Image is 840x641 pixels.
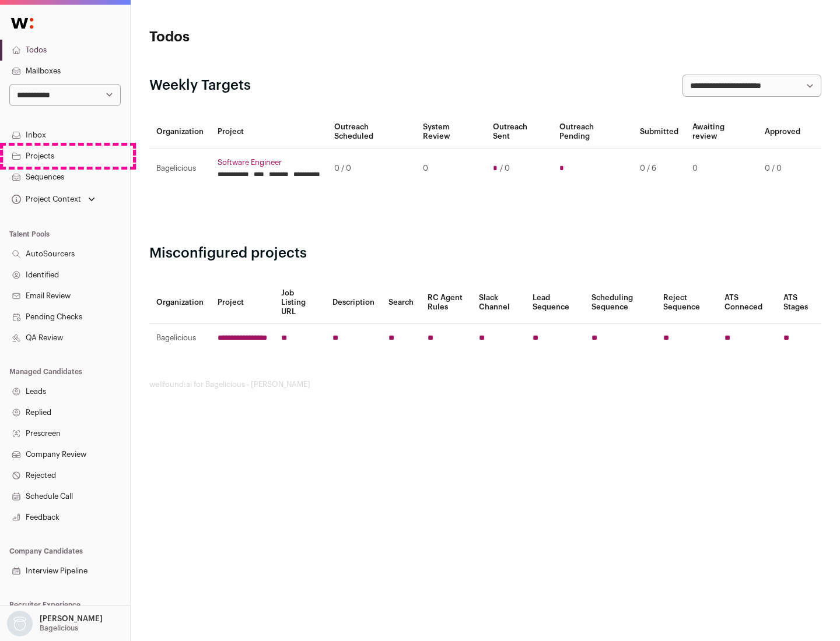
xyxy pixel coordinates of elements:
th: Awaiting review [685,115,758,149]
th: Approved [758,115,807,149]
th: Job Listing URL [274,281,325,324]
th: Submitted [633,115,685,149]
th: System Review [416,115,485,149]
h2: Misconfigured projects [149,244,821,263]
p: [PERSON_NAME] [40,614,103,624]
th: Organization [149,281,211,324]
th: Reject Sequence [656,281,718,324]
th: RC Agent Rules [421,281,471,324]
h2: Weekly Targets [149,76,251,95]
td: Bagelicious [149,324,211,353]
th: Project [211,281,274,324]
th: Scheduling Sequence [584,281,656,324]
th: Outreach Scheduled [327,115,416,149]
button: Open dropdown [9,191,97,207]
td: 0 [416,149,485,189]
th: Organization [149,115,211,149]
img: Wellfound [5,12,40,35]
h1: Todos [149,28,373,47]
div: Project Context [9,195,81,204]
th: ATS Conneced [717,281,776,324]
td: 0 / 6 [633,149,685,189]
th: Search [381,281,421,324]
span: / 0 [500,164,510,173]
td: 0 [685,149,758,189]
th: Lead Sequence [526,281,584,324]
p: Bagelicious [40,624,78,633]
th: ATS Stages [776,281,821,324]
th: Outreach Sent [486,115,553,149]
footer: wellfound:ai for Bagelicious - [PERSON_NAME] [149,380,821,389]
th: Description [325,281,381,324]
a: Software Engineer [218,158,320,167]
th: Outreach Pending [552,115,632,149]
img: nopic.png [7,611,33,636]
td: 0 / 0 [758,149,807,189]
td: Bagelicious [149,149,211,189]
th: Project [211,115,327,149]
td: 0 / 0 [327,149,416,189]
button: Open dropdown [5,611,105,636]
th: Slack Channel [472,281,526,324]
